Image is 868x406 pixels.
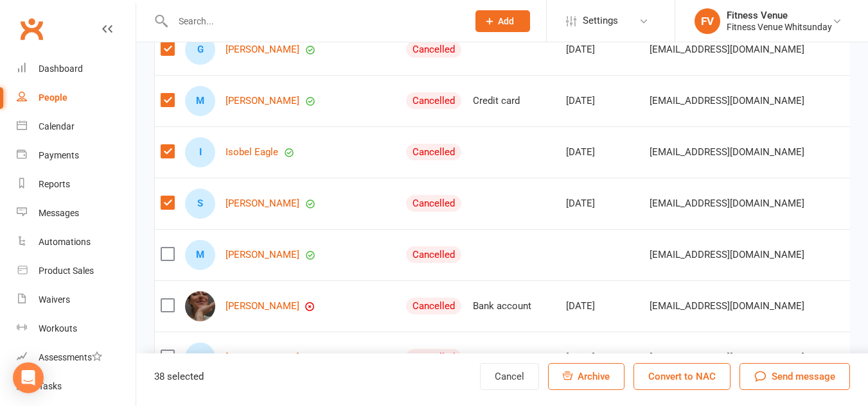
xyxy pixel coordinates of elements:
div: Automations [39,237,91,247]
a: [PERSON_NAME] [226,250,299,260]
a: Waivers [17,285,136,314]
a: Payments [17,141,136,170]
a: Product Sales [17,257,136,285]
div: FV [695,8,720,34]
input: Search... [169,12,459,30]
div: I [185,137,215,167]
div: Fitness Venue [727,10,832,21]
div: Payments [39,150,79,160]
div: [DATE] [566,198,638,209]
a: Clubworx [15,13,48,45]
div: Cancelled [406,92,461,109]
div: Assessments [39,352,102,362]
span: Settings [583,6,618,35]
div: [DATE] [566,147,638,158]
a: Calendar [17,112,136,141]
span: [EMAIL_ADDRESS][DOMAIN_NAME] [650,294,804,318]
div: Cancelled [406,41,461,58]
span: [EMAIL_ADDRESS][DOMAIN_NAME] [650,37,804,62]
div: Workouts [39,323,77,334]
div: Cancelled [406,246,461,263]
div: Credit card [473,96,554,106]
a: People [17,83,136,112]
div: [DATE] [566,352,638,363]
a: [PERSON_NAME] [226,352,299,363]
span: selected [167,371,204,382]
div: [DATE] [566,96,638,106]
button: Add [475,10,530,32]
div: Cancelled [406,195,461,212]
div: M [185,240,215,270]
button: Convert to NAC [633,363,731,390]
div: Cancelled [406,298,461,314]
div: Tasks [39,381,62,391]
span: [EMAIL_ADDRESS][DOMAIN_NAME] [650,345,804,369]
a: Reports [17,170,136,199]
a: Workouts [17,314,136,343]
button: Send message [740,363,850,390]
span: [EMAIL_ADDRESS][DOMAIN_NAME] [650,140,804,164]
div: Fitness Venue Whitsunday [727,21,832,33]
a: Isobel Eagle [226,147,278,158]
span: Archive [578,371,610,382]
div: G [185,35,215,65]
span: [EMAIL_ADDRESS][DOMAIN_NAME] [650,191,804,216]
div: Open Intercom Messenger [13,362,44,393]
div: 38 [154,369,204,384]
div: [DATE] [566,44,638,55]
div: S [185,189,215,219]
a: [PERSON_NAME] [226,96,299,106]
button: Cancel [480,363,539,390]
a: Assessments [17,343,136,372]
div: Dashboard [39,63,83,74]
div: Reports [39,179,70,189]
div: M [185,86,215,116]
a: Messages [17,199,136,228]
div: [DATE] [566,301,638,312]
a: Dashboard [17,55,136,83]
span: Add [498,16,514,26]
div: People [39,92,67,103]
div: Bank account [473,301,554,312]
div: J [185,343,215,373]
div: Waivers [39,294,70,305]
span: [EMAIL_ADDRESS][DOMAIN_NAME] [650,242,804,267]
div: Cancelled [406,144,461,160]
a: [PERSON_NAME] [226,301,299,312]
a: Tasks [17,372,136,401]
a: Automations [17,228,136,257]
div: Messages [39,208,79,218]
span: Send message [772,369,835,384]
span: [EMAIL_ADDRESS][DOMAIN_NAME] [650,89,804,113]
div: Cancelled [406,349,461,366]
div: Calendar [39,121,75,131]
a: [PERSON_NAME] [226,44,299,55]
div: Product Sales [39,266,94,276]
a: [PERSON_NAME] [226,198,299,209]
button: Archive [548,363,624,390]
